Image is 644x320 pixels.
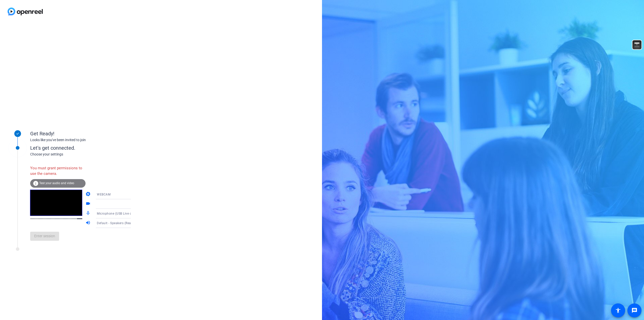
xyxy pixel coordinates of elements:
mat-icon: info [33,180,39,186]
div: Choose your settings [30,152,141,157]
mat-icon: camera [86,191,92,197]
mat-icon: volume_up [86,220,92,226]
div: You must grant permissions to use the camera. [30,163,86,179]
div: Get Ready! [30,130,131,137]
div: Let's get connected. [30,144,141,152]
span: Microphone (USB Live camera audio) [97,211,151,215]
mat-icon: videocam [86,201,92,207]
span: Test your audio and video [39,181,74,185]
mat-icon: mic_none [86,211,92,217]
span: Default - Speakers (Realtek(R) Audio) [97,221,151,225]
mat-icon: accessibility [615,307,621,313]
mat-icon: message [631,307,637,313]
div: Looks like you've been invited to join [30,137,131,143]
span: WEBCAM [97,193,110,196]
